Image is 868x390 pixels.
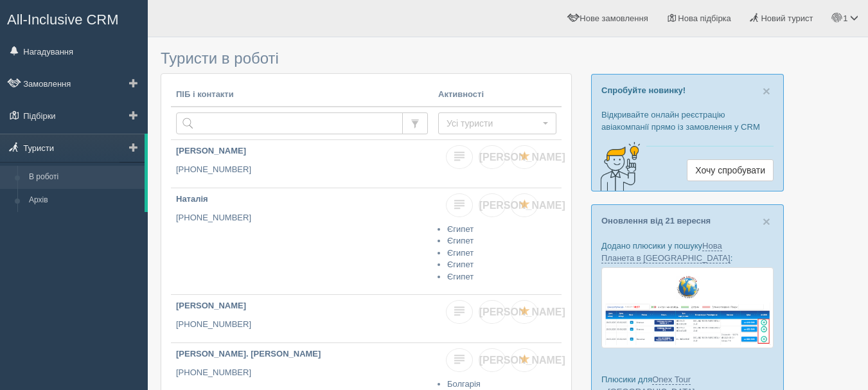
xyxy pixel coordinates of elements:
[601,109,774,133] p: Відкривайте онлайн реєстрацію авіакомпанії прямо із замовлення у CRM
[678,13,731,23] span: Нова підбірка
[1,1,147,36] a: All-Inclusive CRM
[592,141,643,192] img: creative-idea-2907357.png
[601,84,774,96] p: Спробуйте новинку!
[447,260,474,269] a: Єгипет
[433,84,562,107] th: Активності
[447,272,474,281] a: Єгипет
[176,319,428,331] p: [PHONE_NUMBER]
[601,267,774,348] img: new-planet-%D0%BF%D1%96%D0%B4%D0%B1%D1%96%D1%80%D0%BA%D0%B0-%D1%81%D1%80%D0%BC-%D0%B4%D0%BB%D1%8F...
[23,189,145,212] a: Архів
[479,348,506,372] a: [PERSON_NAME]
[601,241,731,263] a: Нова Планета в [GEOGRAPHIC_DATA]
[176,164,428,176] p: [PHONE_NUMBER]
[479,306,565,317] span: [PERSON_NAME]
[601,240,774,264] p: Додано плюсики у пошуку :
[479,300,506,324] a: [PERSON_NAME]
[843,13,847,23] span: 1
[176,301,246,310] b: [PERSON_NAME]
[161,49,279,67] span: Туристи в роботі
[447,224,474,234] a: Єгипет
[479,145,506,169] a: [PERSON_NAME]
[479,355,565,366] span: [PERSON_NAME]
[171,188,433,294] a: Наталія [PHONE_NUMBER]
[438,112,556,134] button: Усі туристи
[479,152,565,163] span: [PERSON_NAME]
[601,216,711,226] a: Оновлення від 21 вересня
[176,146,246,155] b: [PERSON_NAME]
[171,295,433,342] a: [PERSON_NAME] [PHONE_NUMBER]
[7,12,119,28] span: All-Inclusive CRM
[447,379,481,389] a: Болгарія
[687,159,774,181] a: Хочу спробувати
[176,112,403,134] input: Пошук за ПІБ, паспортом або контактами
[763,84,770,98] button: Close
[479,200,565,211] span: [PERSON_NAME]
[761,13,813,23] span: Новий турист
[479,193,506,217] a: [PERSON_NAME]
[171,140,433,188] a: [PERSON_NAME] [PHONE_NUMBER]
[447,236,474,245] a: Єгипет
[176,194,208,204] b: Наталія
[580,13,648,23] span: Нове замовлення
[176,367,428,379] p: [PHONE_NUMBER]
[763,214,770,229] span: ×
[447,117,540,130] span: Усі туристи
[763,84,770,98] span: ×
[763,215,770,228] button: Close
[176,349,321,359] b: [PERSON_NAME]. [PERSON_NAME]
[176,212,428,224] p: [PHONE_NUMBER]
[23,166,145,189] a: В роботі
[171,84,433,107] th: ПІБ і контакти
[447,248,474,258] a: Єгипет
